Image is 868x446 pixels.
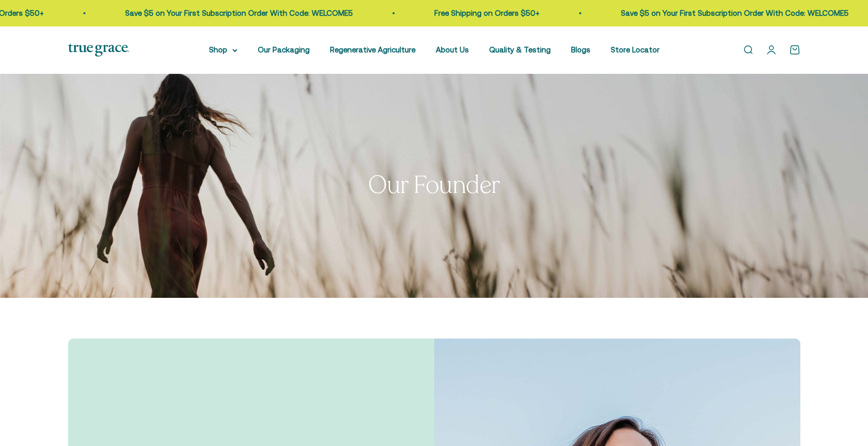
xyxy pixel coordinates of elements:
a: Our Packaging [258,45,310,54]
a: Regenerative Agriculture [330,45,415,54]
summary: Shop [209,44,237,56]
a: Blogs [571,45,590,54]
a: Free Shipping on Orders $50+ [425,9,530,17]
split-lines: Our Founder [368,169,500,202]
p: Save $5 on Your First Subscription Order With Code: WELCOME5 [612,7,840,19]
a: Store Locator [611,45,660,54]
a: About Us [436,45,469,54]
a: Quality & Testing [489,45,551,54]
p: Save $5 on Your First Subscription Order With Code: WELCOME5 [116,7,344,19]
